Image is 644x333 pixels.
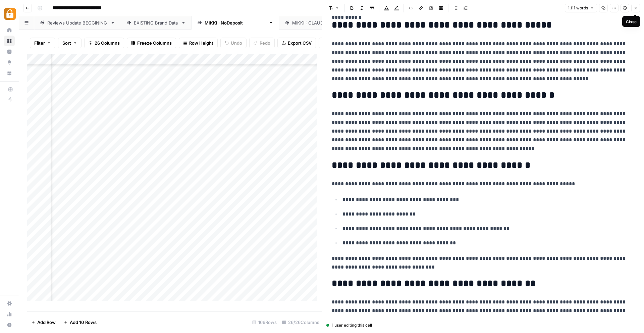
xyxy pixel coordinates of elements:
[626,18,637,25] div: Close
[37,319,56,326] span: Add Row
[279,16,380,30] a: [PERSON_NAME] : [PERSON_NAME]
[568,5,588,11] span: 1,111 words
[205,19,266,26] div: [PERSON_NAME] : NoDeposit
[4,309,15,320] a: Usage
[220,38,247,48] button: Undo
[249,38,275,48] button: Redo
[4,46,15,57] a: Insights
[288,40,312,46] span: Export CSV
[60,317,101,328] button: Add 10 Rows
[4,25,15,36] a: Home
[326,322,640,328] div: 1 user editing this cell
[260,40,270,46] span: Redo
[95,40,120,46] span: 26 Columns
[179,38,218,48] button: Row Height
[250,317,279,328] div: 166 Rows
[4,298,15,309] a: Settings
[4,57,15,68] a: Opportunities
[4,320,15,330] button: Help + Support
[30,38,55,48] button: Filter
[58,38,82,48] button: Sort
[231,40,242,46] span: Undo
[121,16,192,30] a: EXISTING Brand Data
[62,40,71,46] span: Sort
[34,16,121,30] a: Reviews Update BEGGINING
[137,40,172,46] span: Freeze Columns
[277,38,316,48] button: Export CSV
[47,19,108,26] div: Reviews Update BEGGINING
[34,40,45,46] span: Filter
[4,68,15,79] a: Your Data
[279,317,322,328] div: 26/26 Columns
[192,16,279,30] a: [PERSON_NAME] : NoDeposit
[127,38,176,48] button: Freeze Columns
[70,319,97,326] span: Add 10 Rows
[134,19,178,26] div: EXISTING Brand Data
[27,317,60,328] button: Add Row
[565,4,597,12] button: 1,111 words
[4,36,15,46] a: Browse
[292,19,367,26] div: [PERSON_NAME] : [PERSON_NAME]
[189,40,213,46] span: Row Height
[4,8,16,20] img: Adzz Logo
[4,5,15,22] button: Workspace: Adzz
[84,38,124,48] button: 26 Columns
